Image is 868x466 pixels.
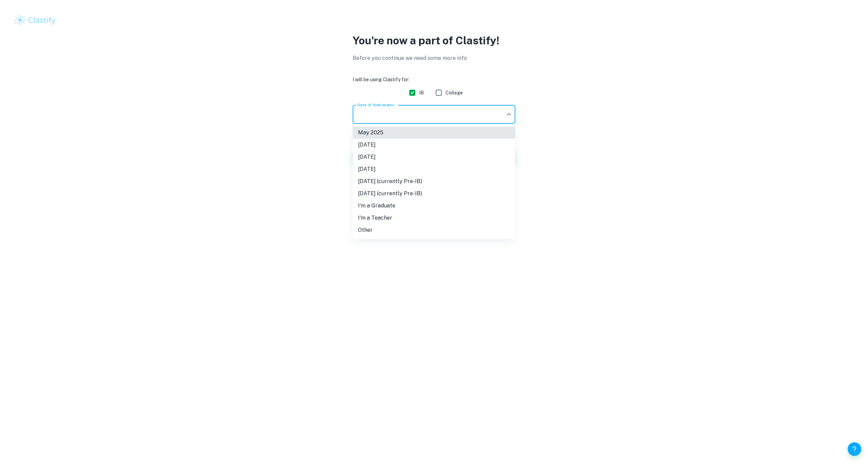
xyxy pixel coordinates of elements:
[353,175,515,187] li: [DATE] (currently Pre-IB)
[353,212,515,224] li: I'm a Teacher
[353,187,515,200] li: [DATE] (currently Pre-IB)
[353,163,515,175] li: [DATE]
[353,224,515,236] li: Other
[353,139,515,151] li: [DATE]
[353,200,515,212] li: I'm a Graduate
[353,151,515,163] li: [DATE]
[353,127,515,139] li: May 2025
